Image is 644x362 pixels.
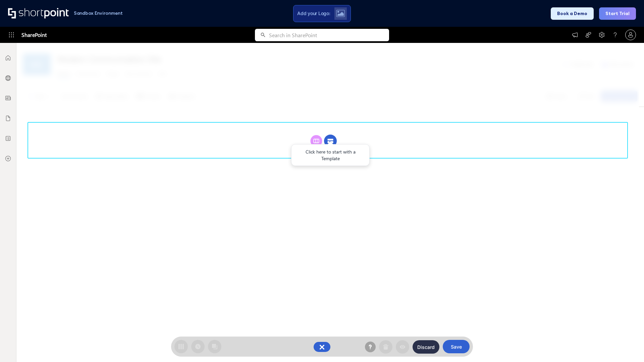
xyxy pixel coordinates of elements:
[336,10,345,17] img: Upload logo
[443,340,470,353] button: Save
[599,7,636,20] button: Start Trial
[21,27,47,43] span: SharePoint
[269,29,389,41] input: Search in SharePoint
[610,330,644,362] iframe: Chat Widget
[413,340,439,354] button: Discard
[297,10,330,16] span: Add your Logo:
[74,11,123,15] h1: Sandbox Environment
[551,7,594,20] button: Book a Demo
